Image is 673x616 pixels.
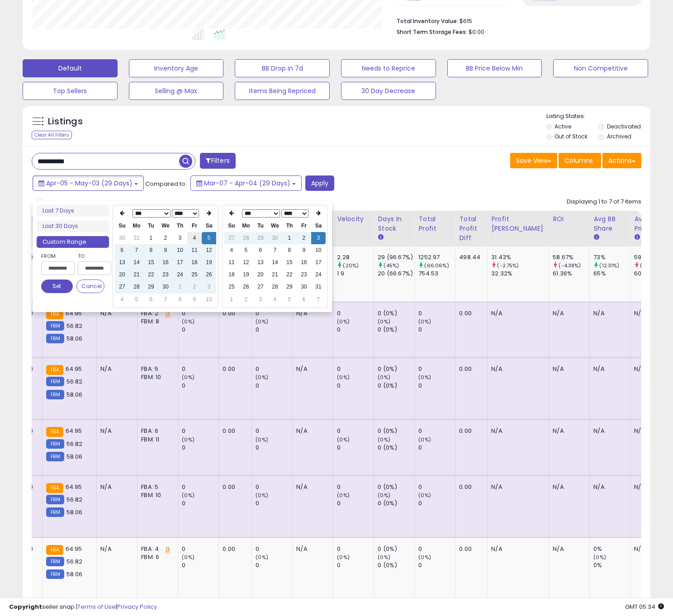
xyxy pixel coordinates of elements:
div: 0 [182,326,218,334]
th: Th [173,220,187,232]
div: 0 [256,499,292,507]
div: N/A [296,365,326,373]
th: Sa [202,220,216,232]
td: 22 [144,269,158,281]
div: N/A [593,365,623,373]
div: N/A [634,483,664,491]
td: 31 [311,281,326,293]
div: 0 (0%) [378,483,414,491]
td: 21 [268,269,282,281]
div: 0 [182,309,218,317]
small: (0%) [337,436,350,443]
div: 0 [418,382,455,390]
td: 8 [173,294,187,306]
small: (0%) [182,374,194,381]
div: N/A [100,483,130,491]
button: Filters [200,153,235,169]
b: Short Term Storage Fees: [397,28,467,36]
div: Profit [PERSON_NAME] [491,214,545,233]
td: 4 [115,294,129,306]
div: 0 [182,499,218,507]
td: 3 [253,294,268,306]
td: 15 [282,256,297,269]
div: FBM: 8 [141,317,171,326]
div: FBM: 10 [141,491,171,499]
small: Days In Stock. [378,233,383,242]
span: Apr-05 - May-03 (29 Days) [46,179,133,188]
td: 16 [297,256,311,269]
label: Active [555,123,571,130]
td: 29 [144,281,158,293]
button: Default [23,59,118,77]
small: (0%) [378,436,390,443]
button: Mar-07 - Apr-04 (29 Days) [190,175,302,191]
td: 29 [282,281,297,293]
div: 0 [256,427,292,435]
li: Last 7 Days [37,205,109,217]
small: FBA [46,309,63,319]
div: N/A [634,427,664,435]
div: 65% [593,270,630,278]
label: From [41,251,73,261]
small: (0%) [256,492,268,499]
b: Total Inventory Value: [397,17,458,25]
div: N/A [296,309,326,317]
div: 0 [182,365,218,373]
td: 30 [158,281,173,293]
small: (0%) [378,492,390,499]
small: (0%) [418,492,431,499]
span: 56.82 [66,440,83,448]
div: N/A [296,483,326,491]
div: 0 [418,427,455,435]
div: N/A [634,365,664,373]
div: 0 [256,483,292,491]
small: FBM [46,321,64,331]
th: Sa [311,220,326,232]
td: 26 [239,281,253,293]
td: 3 [173,232,187,244]
small: FBM [46,377,64,386]
small: (0%) [378,374,390,381]
small: FBM [46,507,64,517]
div: N/A [593,309,623,317]
small: FBM [46,495,64,504]
small: Avg Win Price. [634,233,640,242]
th: Tu [253,220,268,232]
div: Clear All Filters [32,131,72,139]
td: 18 [224,269,239,281]
div: 0 (0%) [378,499,414,507]
th: Th [282,220,297,232]
td: 25 [187,269,202,281]
div: 0.00 [459,365,480,373]
div: 0 [418,483,455,491]
div: N/A [634,309,664,317]
div: FBA: 2 [141,309,171,317]
span: 64.95 [66,365,82,373]
span: Mar-07 - Apr-04 (29 Days) [204,179,290,188]
li: Last 30 Days [37,220,109,232]
div: 0 [256,309,292,317]
div: 0.00 [223,365,245,373]
div: 0 [182,382,218,390]
td: 2 [297,232,311,244]
td: 4 [224,244,239,256]
td: 28 [239,232,253,244]
div: 0 (0%) [378,427,414,435]
td: 5 [202,232,216,244]
td: 16 [158,256,173,269]
div: 0.00 [459,309,480,317]
div: 0 [256,444,292,452]
td: 9 [158,244,173,256]
small: FBA [46,427,63,437]
small: FBA [46,365,63,375]
td: 30 [115,232,129,244]
small: (0%) [418,374,431,381]
div: N/A [593,483,623,491]
span: 56.82 [66,322,83,330]
div: 61.36% [553,270,589,278]
span: 64.95 [66,483,82,491]
td: 3 [311,232,326,244]
td: 21 [129,269,144,281]
td: 4 [268,294,282,306]
button: Top Sellers [23,82,118,100]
